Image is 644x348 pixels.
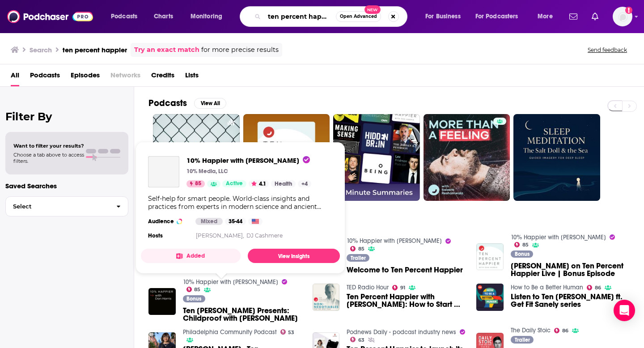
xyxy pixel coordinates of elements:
span: Ten [PERSON_NAME] Presents: Childproof with [PERSON_NAME] [183,307,302,322]
a: DJ Cashmere [246,232,283,239]
a: 85 [186,287,201,292]
img: Jack Kornfield on Ten Percent Happier Live | Bonus Episode [476,243,504,271]
button: View All [194,98,226,109]
a: Welcome to Ten Percent Happier [347,266,463,274]
a: All [11,68,19,86]
span: 63 [358,338,364,342]
a: Active [222,180,246,187]
input: Search podcasts, credits, & more... [264,9,336,24]
span: Active [226,179,243,188]
span: for more precise results [201,45,279,55]
p: 10% Media, LLC [186,168,228,175]
span: 85 [358,247,364,251]
span: Podcasts [111,10,137,23]
a: Show notifications dropdown [588,9,602,24]
div: Mixed [195,218,223,225]
a: Show notifications dropdown [566,9,581,24]
span: Listen to Ten [PERSON_NAME] ft. Get Fit Sanely series [511,293,630,308]
div: Open Intercom Messenger [614,300,635,321]
a: Try an exact match [134,45,199,55]
img: Listen to Ten Percent Happier ft. Get Fit Sanely series [476,284,504,311]
img: Ten Percent Happier Presents: Childproof with Yasmeen Khan [148,288,176,315]
h4: Hosts [148,232,163,239]
a: Philadelphia Community Podcast [183,328,277,336]
span: Ten Percent Happier with [PERSON_NAME]: How to Start A Meditation Practice [347,293,466,308]
a: 10% Happier with Dan Harris [183,278,278,286]
a: Podcasts [30,68,60,86]
span: Trailer [515,337,530,343]
a: The Daily Stoic [511,327,551,334]
a: PodcastsView All [148,98,226,109]
button: open menu [105,9,149,24]
a: 85 [350,246,364,251]
a: 91 [392,285,405,290]
span: 85 [195,179,201,188]
span: Bonus [186,296,201,301]
img: Podchaser - Follow, Share and Rate Podcasts [7,8,93,25]
span: Bonus [515,251,530,257]
span: Trailer [351,255,366,261]
span: More [538,10,553,23]
span: New [364,5,381,14]
span: 10% Happier with [PERSON_NAME] [186,156,310,165]
a: Listen to Ten Percent Happier ft. Get Fit Sanely series [511,293,630,308]
h3: Search [30,46,52,54]
a: 85 [186,180,205,187]
span: 86 [595,286,601,290]
a: 10% Happier with Dan Harris [347,237,442,245]
div: Self-help for smart people. World-class insights and practices from experts in modern science and... [148,195,333,211]
button: Select [5,196,128,216]
a: +4 [298,180,311,187]
a: Ten Percent Happier with Dan Harris: How to Start A Meditation Practice [347,293,466,308]
a: 63 [350,337,364,342]
button: open menu [531,9,564,24]
a: 86 [554,328,568,333]
img: User Profile [613,7,632,26]
svg: Add a profile image [625,7,632,14]
span: For Podcasters [475,10,518,23]
span: Logged in as megcassidy [613,7,632,26]
div: 35-44 [225,218,246,225]
div: Search podcasts, credits, & more... [248,6,416,27]
a: Podnews Daily - podcast industry news [347,328,456,336]
a: Episodes [71,68,100,86]
span: For Business [425,10,461,23]
h3: ten percent happier [63,46,127,54]
a: 85 [514,242,529,247]
button: open menu [419,9,472,24]
a: 10% Happier with Dan Harris [186,156,311,165]
span: Want to filter your results? [13,143,84,149]
button: 4.1 [249,180,269,187]
a: Credits [151,68,174,86]
button: open menu [184,9,234,24]
span: 53 [288,331,294,335]
a: Charts [148,9,178,24]
a: View Insights [248,249,340,263]
a: Jack Kornfield on Ten Percent Happier Live | Bonus Episode [511,262,630,277]
span: 86 [562,329,568,333]
h2: Filter By [5,110,128,123]
span: [PERSON_NAME] on Ten Percent Happier Live | Bonus Episode [511,262,630,277]
a: Ten Percent Happier Presents: Childproof with Yasmeen Khan [183,307,302,322]
span: 91 [400,286,405,290]
button: Show profile menu [613,7,632,26]
span: Networks [110,68,140,86]
p: Saved Searches [5,182,128,190]
img: Ten Percent Happier with Dan Harris: How to Start A Meditation Practice [313,284,340,311]
button: Added [141,249,241,263]
a: How to Be a Better Human [511,284,583,291]
a: Lists [185,68,199,86]
span: Monitoring [191,10,222,23]
a: 86 [587,285,601,290]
